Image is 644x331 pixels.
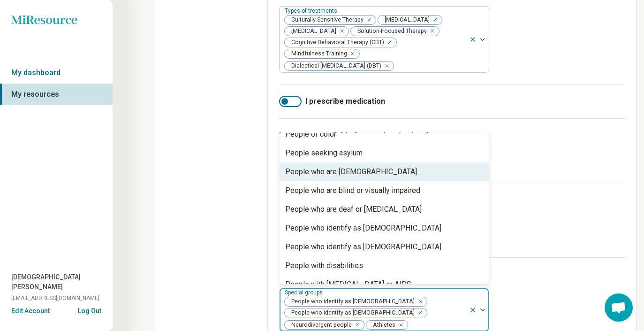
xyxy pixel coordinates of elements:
[285,260,363,271] div: People with disabilities
[285,308,417,317] span: People who identify as [DEMOGRAPHIC_DATA]
[366,321,398,330] span: Athletes
[285,38,387,47] span: Cognitive Behavioral Therapy (CBT)
[285,147,363,159] div: People seeking asylum
[285,62,384,70] span: Dialectical [MEDICAL_DATA] (DBT)
[305,96,385,107] span: I prescribe medication
[605,293,633,322] a: Open chat
[285,8,339,15] label: Types of treatments
[11,306,50,316] button: Edit Account
[351,27,430,36] span: Solution-Focused Therapy
[285,241,441,253] div: People who identify as [DEMOGRAPHIC_DATA]
[285,49,350,58] span: Mindfulness Training
[285,204,422,215] div: People who are deaf or [MEDICAL_DATA]
[285,27,339,36] span: [MEDICAL_DATA]
[285,223,441,234] div: People who identify as [DEMOGRAPHIC_DATA]
[285,129,336,140] div: People of color
[78,306,101,314] button: Log Out
[285,290,325,296] label: Special groups
[285,279,411,290] div: People with [MEDICAL_DATA] or AIDS
[285,166,417,177] div: People who are [DEMOGRAPHIC_DATA]
[378,15,432,24] span: [MEDICAL_DATA]
[285,15,366,24] span: Culturally-Sensitive Therapy
[398,131,429,140] span: (optional)
[285,321,355,330] span: Neurodivergent people
[279,130,625,141] h3: Languages available for services
[285,185,420,196] div: People who are blind or visually impaired
[285,297,417,306] span: People who identify as [DEMOGRAPHIC_DATA]
[11,294,99,302] span: [EMAIL_ADDRESS][DOMAIN_NAME]
[11,272,113,292] span: [DEMOGRAPHIC_DATA][PERSON_NAME]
